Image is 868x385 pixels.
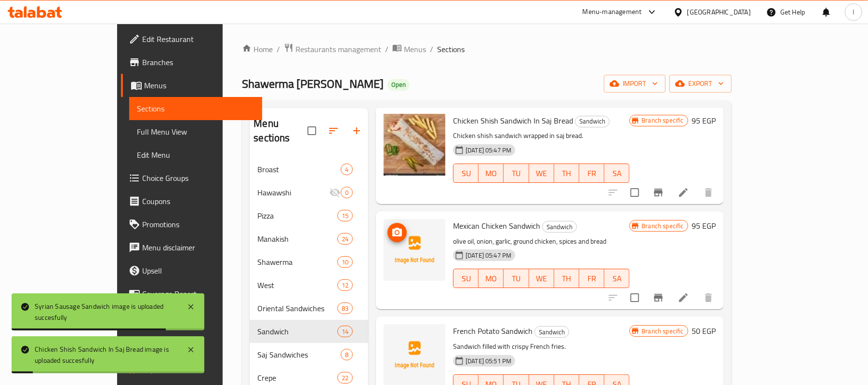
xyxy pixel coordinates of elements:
button: SU [453,269,479,288]
nav: breadcrumb [242,43,731,55]
h2: Menu sections [254,116,307,145]
span: MO [482,166,500,180]
span: Chicken Shish Sandwich In Saj Bread [453,113,573,128]
a: Branches [121,51,262,74]
a: Edit Restaurant [121,27,262,51]
span: 15 [338,211,352,220]
span: Branches [142,56,254,68]
span: Sandwich [543,221,576,233]
span: Open [387,81,410,89]
span: Sections [137,103,254,114]
span: Menus [144,80,254,91]
button: Branch-specific-item [647,286,670,309]
span: [DATE] 05:47 PM [462,251,515,260]
div: items [337,279,353,291]
div: West12 [250,274,368,297]
span: Branch specific [638,221,687,231]
div: Sandwich14 [250,320,368,343]
span: Upsell [142,265,254,276]
span: Crepe [257,372,337,384]
span: [DATE] 05:51 PM [462,357,515,366]
span: MO [482,272,500,286]
div: Hawawshi0 [250,181,368,204]
span: Branch specific [638,327,687,336]
a: Menus [392,43,426,55]
a: Coverage Report [121,282,262,305]
span: Coupons [142,195,254,207]
span: 10 [338,258,352,267]
span: 12 [338,281,352,290]
button: TH [554,269,579,288]
button: SA [604,164,629,183]
button: MO [479,269,504,288]
span: WE [533,272,550,286]
a: Upsell [121,259,262,282]
span: 14 [338,327,352,336]
li: / [430,43,433,55]
li: / [277,43,280,55]
div: Pizza [257,210,337,221]
span: I [853,7,854,17]
span: French Potato Sandwich [453,324,533,338]
a: Menu disclaimer [121,236,262,259]
button: upload picture [387,223,407,242]
span: Branch specific [638,116,687,125]
div: Sandwich [542,221,577,233]
span: Sandwich [535,327,569,338]
p: Chicken shish sandwich wrapped in saj bread. [453,130,629,142]
button: SU [453,164,479,183]
span: Saj Sandwiches [257,349,341,360]
div: Menu-management [583,6,642,18]
a: Edit Menu [129,143,262,166]
button: delete [697,181,720,204]
span: 8 [341,350,352,359]
div: Syrian Sausage Sandwich image is uploaded succesfully [35,301,177,323]
span: SA [608,272,626,286]
span: import [612,78,658,90]
div: Shawerma10 [250,250,368,274]
button: WE [529,164,554,183]
span: export [677,78,724,90]
button: FR [579,269,604,288]
span: Sandwich [257,326,337,337]
span: Choice Groups [142,172,254,184]
span: Restaurants management [295,43,381,55]
div: Hawawshi [257,187,329,198]
h6: 95 EGP [692,114,716,127]
img: Chicken Shish Sandwich In Saj Bread [384,114,445,176]
div: Oriental Sandwiches83 [250,297,368,320]
p: Sandwich filled with crispy French fries. [453,341,629,353]
a: Sections [129,97,262,120]
span: 0 [341,188,352,197]
a: Coupons [121,190,262,213]
div: Saj Sandwiches8 [250,343,368,366]
div: Sandwich [575,116,610,127]
button: TU [504,164,529,183]
span: 4 [341,165,352,174]
span: SA [608,166,626,180]
span: Shawerma [PERSON_NAME] [242,73,384,95]
button: WE [529,269,554,288]
div: Chicken Shish Sandwich In Saj Bread image is uploaded succesfully [35,344,177,366]
li: / [385,43,388,55]
span: 24 [338,234,352,244]
span: Menus [404,43,426,55]
a: Restaurants management [284,43,381,55]
div: West [257,279,337,291]
span: TU [507,272,525,286]
span: Broast [257,164,341,175]
img: Mexican Chicken Sandwich [384,219,445,281]
span: Manakish [257,233,337,245]
span: TH [558,166,575,180]
span: [DATE] 05:47 PM [462,146,515,155]
h6: 95 EGP [692,219,716,233]
button: FR [579,164,604,183]
div: Broast4 [250,158,368,181]
button: import [604,75,666,93]
button: TU [504,269,529,288]
p: olive oil, onion, garlic, ground chicken, spices and bread [453,235,629,247]
a: Full Menu View [129,120,262,143]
